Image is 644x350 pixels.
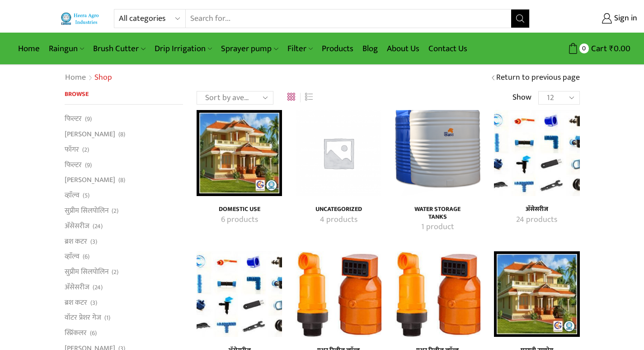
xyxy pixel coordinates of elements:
span: (8) [118,176,125,185]
h4: Uncategorized [306,206,371,213]
img: अ‍ॅसेसरीज [494,110,579,196]
a: Visit product category Uncategorized [296,110,381,196]
span: (3) [90,237,97,246]
mark: 6 products [221,214,258,226]
a: Contact Us [424,38,472,59]
a: Sprayer pump [216,38,282,59]
span: Cart [589,43,607,55]
img: Domestic Use [197,110,282,196]
a: Blog [358,38,382,59]
a: Visit product category Uncategorized [306,206,371,213]
a: About Us [382,38,424,59]
img: Water Storage Tanks [395,110,480,196]
a: फॉगर [65,142,79,157]
a: [PERSON_NAME] [65,173,115,188]
a: Visit product category अ‍ॅसेसरीज [197,251,282,337]
a: Brush Cutter [89,38,150,59]
a: 0 Cart ₹0.00 [539,40,630,57]
h4: Domestic Use [207,206,272,213]
span: ₹ [609,42,614,56]
a: वॉटर प्रेशर गेज [65,310,101,326]
span: (2) [112,268,118,277]
img: घरगुती उपयोग [494,251,579,337]
a: अ‍ॅसेसरीज [65,218,89,234]
span: (9) [85,161,92,170]
span: Show [512,92,531,104]
input: Search for... [186,10,512,28]
a: Visit product category अ‍ॅसेसरीज [504,214,569,226]
a: अ‍ॅसेसरीज [65,279,89,295]
img: Uncategorized [296,110,381,196]
a: ब्रश कटर [65,234,87,249]
span: (6) [90,329,97,338]
img: अ‍ॅसेसरीज [197,251,282,337]
a: Visit product category Water Storage Tanks [405,206,470,221]
span: (2) [82,145,89,154]
nav: Breadcrumb [65,72,112,84]
a: Visit product category Domestic Use [197,110,282,196]
span: (24) [93,283,103,292]
a: फिल्टर [65,157,82,173]
img: एअर रिलीज व्हाॅल्व [395,251,480,337]
select: Shop order [197,91,273,105]
span: (6) [83,252,89,261]
span: Sign in [612,13,637,24]
span: Browse [65,89,89,99]
a: फिल्टर [65,114,82,126]
a: ब्रश कटर [65,295,87,310]
a: [PERSON_NAME] [65,127,115,142]
h4: Water Storage Tanks [405,206,470,221]
a: Visit product category Domestic Use [207,214,272,226]
span: (9) [85,115,92,124]
a: व्हाॅल्व [65,249,80,264]
a: सुप्रीम सिलपोलिन [65,264,108,280]
a: Visit product category Water Storage Tanks [405,221,470,233]
a: Visit product category एअर रिलीज व्हाॅल्व [296,251,381,337]
span: (8) [118,130,125,139]
span: (24) [93,222,103,231]
a: Visit product category एअर रिलीज व्हाॅल्व [395,251,480,337]
a: Filter [283,38,317,59]
span: (1) [104,313,110,322]
a: Drip Irrigation [150,38,216,59]
mark: 4 products [320,214,357,226]
a: Raingun [44,38,89,59]
a: Home [14,38,44,59]
button: Search button [511,10,529,28]
h4: अ‍ॅसेसरीज [504,206,569,213]
a: Visit product category अ‍ॅसेसरीज [494,110,579,196]
span: (2) [112,206,118,216]
a: स्प्रिंकलर [65,326,87,341]
mark: 24 products [516,214,557,226]
a: Home [65,72,86,84]
span: 0 [579,43,589,53]
a: Visit product category अ‍ॅसेसरीज [504,206,569,213]
a: व्हाॅल्व [65,188,80,203]
a: Sign in [543,10,637,27]
a: सुप्रीम सिलपोलिन [65,203,108,218]
bdi: 0.00 [609,42,630,56]
span: (5) [83,191,89,200]
a: Return to previous page [496,72,580,84]
a: Visit product category घरगुती उपयोग [494,251,579,337]
a: Visit product category Uncategorized [306,214,371,226]
h1: Shop [94,73,112,83]
a: Visit product category Domestic Use [207,206,272,213]
img: एअर रिलीज व्हाॅल्व [296,251,381,337]
a: Products [317,38,358,59]
a: Visit product category Water Storage Tanks [395,110,480,196]
span: (3) [90,298,97,307]
mark: 1 product [421,221,454,233]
